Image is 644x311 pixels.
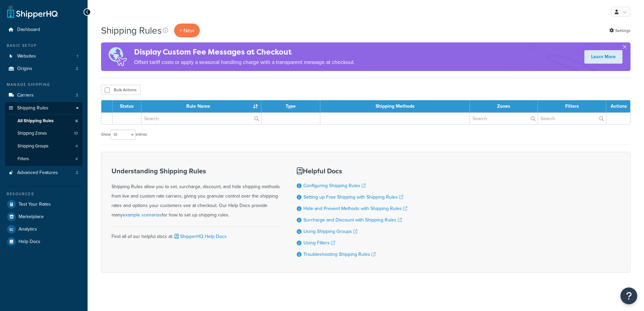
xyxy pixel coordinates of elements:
[17,105,49,111] span: Shipping Rules
[75,118,78,124] span: 6
[18,143,49,149] span: Shipping Groups
[538,100,606,112] th: Filters
[538,113,606,124] input: Search
[134,46,355,58] h4: Display Custom Fee Messages at Checkout
[19,239,40,245] span: Help Docs
[303,216,402,223] a: Surcharge and Discount with Shipping Rules
[101,85,140,95] button: Bulk Actions
[76,66,78,72] span: 2
[17,27,40,33] span: Dashboard
[303,251,376,258] a: Troubleshooting Shipping Rules
[620,287,637,304] button: Open Resource Center
[112,100,141,112] th: Status
[17,66,32,72] span: Origins
[303,182,366,189] a: Configuring Shipping Rules
[5,167,83,179] li: Advanced Features
[5,102,83,114] a: Shipping Rules
[320,100,470,112] th: Shipping Methods
[76,93,78,98] span: 3
[5,50,83,63] a: Websites 1
[18,118,54,124] span: All Shipping Rules
[18,131,47,136] span: Shipping Zones
[76,170,78,176] span: 2
[470,113,538,124] input: Search
[101,42,134,71] img: duties-banner-06bc72dcb5fe05cb3f9472aba00be2ae8eb53ab6f0d8bb03d382ba314ac3c341.png
[77,54,78,59] span: 1
[5,63,83,75] a: Origins 2
[5,115,83,127] li: All Shipping Rules
[123,211,162,218] a: example scenarios
[5,127,83,140] a: Shipping Zones 10
[5,140,83,152] a: Shipping Groups 4
[584,50,622,64] a: Learn More
[5,24,83,36] a: Dashboard
[5,89,83,102] a: Carriers 3
[5,140,83,152] li: Shipping Groups
[7,5,58,19] a: ShipperHQ Home
[18,156,29,162] span: Filters
[5,167,83,179] a: Advanced Features 2
[5,198,83,210] a: Test Your Rates
[111,227,280,241] div: Find all of our helpful docs at:
[134,58,355,67] p: Offset tariff costs or apply a seasonal handling charge with a transparent message at checkout.
[101,24,162,37] h1: Shipping Rules
[75,156,78,162] span: 4
[173,233,227,240] a: ShipperHQ Help Docs
[5,43,83,48] div: Basic Setup
[17,93,34,98] span: Carriers
[297,167,407,175] h3: Helpful Docs
[5,127,83,140] li: Shipping Zones
[141,100,261,112] th: Rule Name
[5,82,83,88] div: Manage Shipping
[111,167,280,175] h3: Understanding Shipping Rules
[5,153,83,165] a: Filters 4
[174,24,200,37] p: + New
[5,153,83,165] li: Filters
[5,236,83,248] a: Help Docs
[303,228,357,235] a: Using Shipping Groups
[19,202,51,207] span: Test Your Rates
[141,113,261,124] input: Search
[17,54,36,59] span: Websites
[5,223,83,235] a: Analytics
[110,130,136,140] select: Showentries
[5,102,83,166] li: Shipping Rules
[5,50,83,63] li: Websites
[606,100,630,112] th: Actions
[261,100,321,112] th: Type
[303,205,407,212] a: Hide and Prevent Methods with Shipping Rules
[609,26,631,35] a: Settings
[19,214,44,220] span: Marketplace
[5,63,83,75] li: Origins
[19,227,37,232] span: Analytics
[303,239,335,246] a: Using Filters
[5,89,83,102] li: Carriers
[5,191,83,197] div: Resources
[17,170,58,176] span: Advanced Features
[101,130,147,140] label: Show entries
[74,131,78,136] span: 10
[470,100,538,112] th: Zones
[5,115,83,127] a: All Shipping Rules 6
[5,211,83,223] a: Marketplace
[303,194,403,201] a: Setting up Free Shipping with Shipping Rules
[75,143,78,149] span: 4
[111,167,280,220] div: Shipping Rules allow you to set, surcharge, discount, and hide shipping methods from live and cus...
